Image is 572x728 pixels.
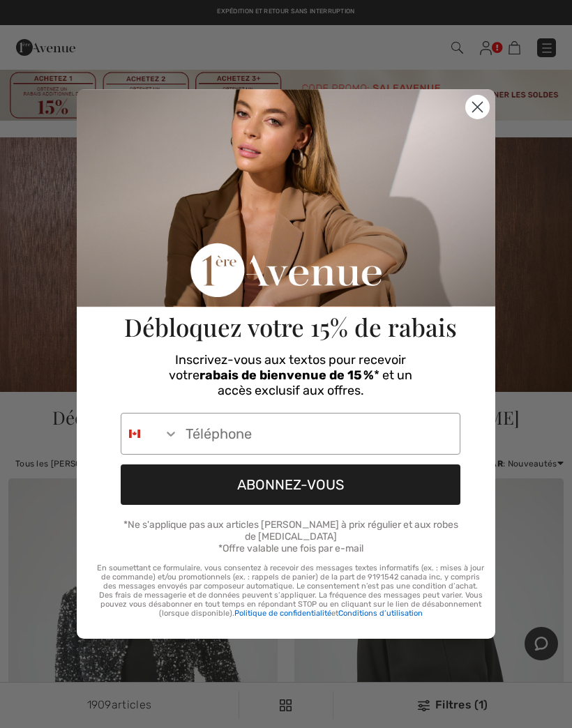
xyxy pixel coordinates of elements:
button: Close dialog [465,95,490,119]
input: Téléphone [179,414,460,454]
span: rabais de bienvenue de 15 % [200,367,374,383]
span: Débloquez votre 15% de rabais [124,310,457,343]
a: Politique de confidentialité [234,609,331,618]
span: Inscrivez-vous aux textos pour recevoir votre * et un accès exclusif aux offres. [169,352,412,398]
p: En soumettant ce formulaire, vous consentez à recevoir des messages textes informatifs (ex. : mis... [97,563,484,618]
a: Conditions d’utilisation [338,609,423,618]
button: ABONNEZ-VOUS [121,464,460,505]
span: *Offre valable une fois par e-mail [218,543,363,554]
img: Canada [129,428,140,439]
button: Search Countries [121,414,179,454]
span: *Ne s'applique pas aux articles [PERSON_NAME] à prix régulier et aux robes de [MEDICAL_DATA] [123,519,458,543]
